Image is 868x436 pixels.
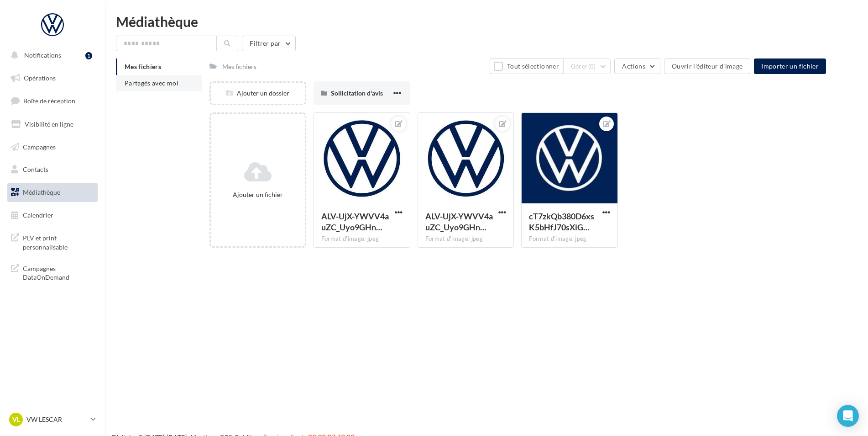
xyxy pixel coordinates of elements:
[5,138,99,157] a: Campagnes
[23,165,48,173] span: Contacts
[5,228,99,255] a: PLV et print personnalisable
[321,211,389,232] span: ALV-UjX-YWVV4auZC_Uyo9GHnAdDaKwGD5mWC6pvrUdvlvq9GN-LV5--
[5,183,99,202] a: Médiathèque
[12,415,20,424] span: VL
[5,91,99,111] a: Boîte de réception
[125,63,161,70] span: Mes fichiers
[23,97,75,105] span: Boîte de réception
[425,211,493,232] span: ALV-UjX-YWVV4auZC_Uyo9GHnAdDaKwGD5mWC6pvrUdvlvq9GN-LV5--
[125,79,178,87] span: Partagés avec moi
[761,62,819,70] span: Importer un fichier
[23,143,56,150] span: Campagnes
[754,58,826,74] button: Importer un fichier
[23,211,53,219] span: Calendrier
[26,415,87,424] p: VW LESCAR
[321,235,403,243] div: Format d'image: jpeg
[5,206,99,225] a: Calendrier
[5,259,99,286] a: Campagnes DataOnDemand
[242,36,296,51] button: Filtrer par
[24,51,61,59] span: Notifications
[23,232,94,251] span: PLV et print personnalisable
[588,63,596,70] span: (0)
[5,160,99,179] a: Contacts
[5,115,99,134] a: Visibilité en ligne
[214,190,301,199] div: Ajouter un fichier
[563,58,611,74] button: Gérer(0)
[614,58,660,74] button: Actions
[490,58,563,74] button: Tout sélectionner
[529,211,594,232] span: cT7zkQb380D6xsK5bHfJ70sXiGH5uZFCB0uILSlIfQmqW1K6gjXnAbH4zEXQf9_JzsKU9GVFOb0ij6HrfA=s0
[664,58,750,74] button: Ouvrir l'éditeur d'image
[23,188,60,196] span: Médiathèque
[116,15,857,28] div: Médiathèque
[622,62,645,70] span: Actions
[24,74,56,82] span: Opérations
[7,411,98,428] a: VL VW LESCAR
[23,262,94,282] span: Campagnes DataOnDemand
[5,69,99,88] a: Opérations
[211,89,305,98] div: Ajouter un dossier
[222,62,256,71] div: Mes fichiers
[529,235,610,243] div: Format d'image: jpeg
[25,120,73,128] span: Visibilité en ligne
[837,405,859,427] div: Open Intercom Messenger
[85,52,92,59] div: 1
[425,235,507,243] div: Format d'image: jpeg
[5,46,96,65] button: Notifications 1
[331,89,383,97] span: Sollicitation d'avis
